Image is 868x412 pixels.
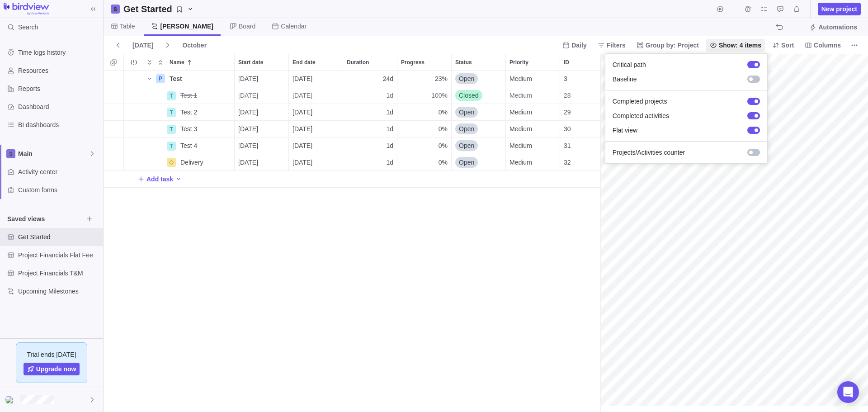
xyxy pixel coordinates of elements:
span: Show: 4 items [719,41,761,50]
span: Flat view [613,126,637,135]
span: Critical path [613,60,646,69]
span: Show: 4 items [706,39,765,52]
span: Projects/Activities counter [613,148,685,157]
span: Completed activities [613,111,669,120]
span: Completed projects [613,97,667,106]
span: Baseline [613,75,637,84]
